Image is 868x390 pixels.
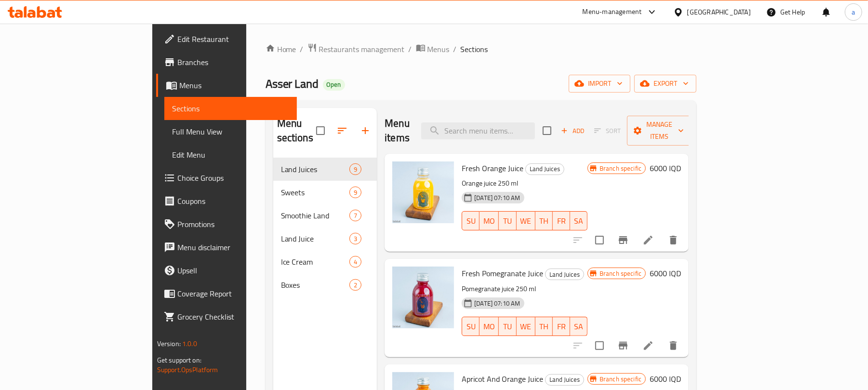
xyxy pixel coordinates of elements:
[156,51,297,74] a: Branches
[164,120,297,143] a: Full Menu View
[392,161,454,223] img: Fresh Orange Juice
[535,317,553,336] button: TH
[454,43,457,55] li: /
[462,266,543,281] span: Fresh Pomegranate Juice
[273,154,377,300] nav: Menu sections
[164,143,297,166] a: Edit Menu
[525,163,564,175] div: Land Juices
[349,163,361,175] div: items
[177,311,290,323] span: Grocery Checklist
[557,320,566,334] span: FR
[545,269,584,280] div: Land Juices
[156,189,297,213] a: Coupons
[553,211,570,230] button: FR
[177,33,290,45] span: Edit Restaurant
[596,269,645,278] span: Branch specific
[323,81,345,89] span: Open
[589,230,610,250] span: Select to update
[281,256,350,268] span: Ice Cream
[662,229,685,252] button: delete
[350,188,361,197] span: 9
[281,210,350,221] span: Smoothie Land
[409,43,412,55] li: /
[310,121,331,141] span: Select all sections
[273,204,377,227] div: Smoothie Land7
[662,334,685,357] button: delete
[281,233,350,244] div: Land Juice
[650,372,681,386] h6: 6000 IQD
[642,234,654,246] a: Edit menu item
[557,123,588,138] span: Add item
[596,375,645,384] span: Branch specific
[273,227,377,250] div: Land Juice3
[156,27,297,51] a: Edit Restaurant
[627,116,692,146] button: Manage items
[349,279,361,291] div: items
[354,119,377,142] button: Add section
[157,363,218,376] a: Support.OpsPlatform
[179,80,290,91] span: Menus
[323,79,345,91] div: Open
[462,177,588,189] p: Orange juice 250 ml
[156,236,297,259] a: Menu disclaimer
[182,337,197,350] span: 1.0.0
[483,214,495,228] span: MO
[462,161,523,175] span: Fresh Orange Juice
[470,299,524,308] span: [DATE] 07:10 AM
[570,211,588,230] button: SA
[157,337,181,350] span: Version:
[466,320,476,334] span: SU
[177,288,290,299] span: Coverage Report
[480,317,499,336] button: MO
[557,214,566,228] span: FR
[588,123,627,138] span: Select section first
[521,214,532,228] span: WE
[350,281,361,290] span: 2
[319,43,405,55] span: Restaurants management
[517,317,535,336] button: WE
[350,257,361,267] span: 4
[461,43,488,55] span: Sections
[273,250,377,273] div: Ice Cream4
[331,119,354,142] span: Sort sections
[546,374,584,385] span: Land Juices
[349,210,361,221] div: items
[350,211,361,220] span: 7
[545,374,584,386] div: Land Juices
[503,320,512,334] span: TU
[281,163,350,175] div: Land Juices
[156,213,297,236] a: Promotions
[521,320,532,334] span: WE
[350,234,361,243] span: 3
[852,7,855,17] span: a
[569,75,630,93] button: import
[177,195,290,207] span: Coupons
[307,43,405,55] a: Restaurants management
[557,123,588,138] button: Add
[503,214,512,228] span: TU
[634,75,696,93] button: export
[462,317,480,336] button: SU
[300,43,304,55] li: /
[650,161,681,175] h6: 6000 IQD
[642,78,689,90] span: export
[483,320,495,334] span: MO
[499,317,516,336] button: TU
[570,317,588,336] button: SA
[421,122,535,139] input: search
[157,354,201,366] span: Get support on:
[539,214,549,228] span: TH
[273,181,377,204] div: Sweets9
[156,166,297,189] a: Choice Groups
[177,56,290,68] span: Branches
[535,211,553,230] button: TH
[574,320,584,334] span: SA
[172,126,290,137] span: Full Menu View
[266,73,319,94] span: Asser Land
[172,149,290,161] span: Edit Menu
[273,158,377,181] div: Land Juices9
[177,265,290,276] span: Upsell
[177,242,290,253] span: Menu disclaimer
[281,279,350,291] span: Boxes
